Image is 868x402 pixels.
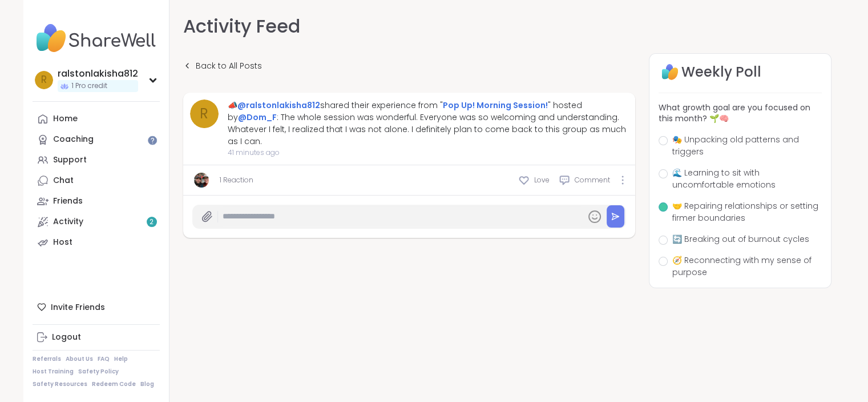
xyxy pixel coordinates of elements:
[228,99,628,148] div: 📣 shared their experience from " " hosted by : The whole session was wonderful. Everyone was so w...
[33,191,160,212] a: Friends
[33,355,61,363] a: Referrals
[53,237,72,248] div: Host
[575,175,610,185] span: Comment
[98,355,110,363] a: FAQ
[53,196,83,207] div: Friends
[534,175,550,185] span: Love
[33,18,160,58] img: ShareWell Nav Logo
[672,167,822,191] span: 🌊 Learning to sit with uncomfortable emotions
[33,109,160,129] a: Home
[92,380,136,388] a: Redeem Code
[58,67,138,80] div: ralstonlakisha812
[66,355,93,363] a: About Us
[33,297,160,317] div: Invite Friends
[33,327,160,348] a: Logout
[659,61,681,83] img: Well Logo
[148,136,157,145] iframe: Spotlight
[33,380,87,388] a: Safety Resources
[71,81,107,91] span: 1 Pro credit
[659,102,822,125] h3: What growth goal are you focused on this month? 🌱🧠
[53,134,94,145] div: Coaching
[41,73,47,87] span: r
[237,99,320,111] a: @ralstonlakisha812
[33,150,160,170] a: Support
[78,368,119,376] a: Safety Policy
[53,175,74,186] div: Chat
[672,200,822,224] span: 🤝 Repairing relationships or setting firmer boundaries
[672,134,822,158] span: 🎭 Unpacking old patterns and triggers
[33,170,160,191] a: Chat
[194,173,209,188] img: Dom_F
[183,53,262,79] a: Back to All Posts
[183,14,300,39] h3: Activity Feed
[238,112,277,123] a: @Dom_F
[190,99,219,128] a: r
[672,254,822,278] span: 🧭 Reconnecting with my sense of purpose
[33,368,74,376] a: Host Training
[52,332,81,343] div: Logout
[443,99,548,111] a: Pop Up! Morning Session!
[53,216,83,228] div: Activity
[33,212,160,232] a: Activity2
[140,380,154,388] a: Blog
[228,148,628,158] span: 41 minutes ago
[114,355,128,363] a: Help
[681,62,761,82] h4: Weekly Poll
[150,217,154,227] span: 2
[53,113,78,125] div: Home
[200,104,208,124] span: r
[53,154,87,166] div: Support
[33,129,160,150] a: Coaching
[196,60,262,72] span: Back to All Posts
[672,233,809,245] span: 🔄 Breaking out of burnout cycles
[33,232,160,253] a: Host
[220,175,253,185] a: 1 Reaction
